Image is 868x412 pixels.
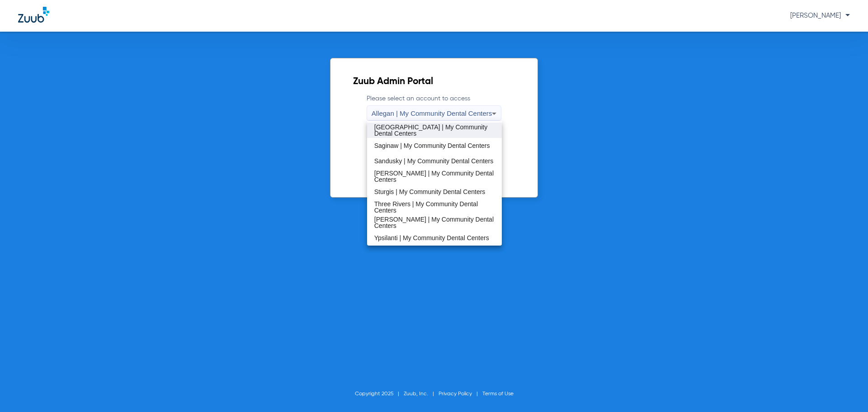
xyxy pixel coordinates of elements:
[374,158,494,164] span: Sandusky | My Community Dental Centers
[374,124,495,137] span: [GEOGRAPHIC_DATA] | My Community Dental Centers
[374,189,486,195] span: Sturgis | My Community Dental Centers
[374,109,495,121] span: Mt. Pleasant | My Community Dental Centers
[374,235,489,241] span: Ypsilanti | My Community Dental Centers
[374,170,495,183] span: [PERSON_NAME] | My Community Dental Centers
[374,142,490,149] span: Saginaw | My Community Dental Centers
[374,201,495,213] span: Three Rivers | My Community Dental Centers
[823,369,868,412] iframe: Chat Widget
[374,216,495,229] span: [PERSON_NAME] | My Community Dental Centers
